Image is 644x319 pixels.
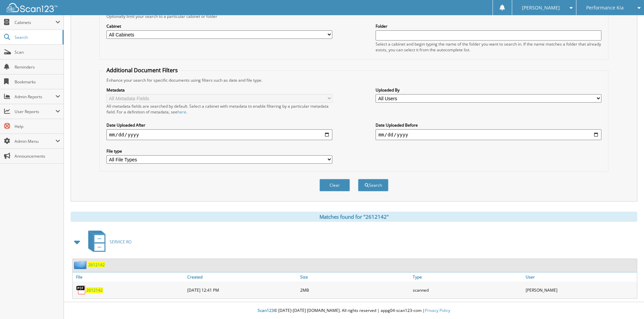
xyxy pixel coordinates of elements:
a: Privacy Policy [425,308,450,313]
span: User Reports [15,109,55,114]
a: 2612142 [88,262,105,268]
a: File [73,272,186,282]
button: Search [358,179,388,191]
span: Bookmarks [15,79,60,85]
span: Announcements [15,153,60,159]
span: Search [15,34,59,40]
a: Created [186,272,299,282]
button: Clear [319,179,350,191]
span: Help [15,124,60,129]
span: Scan123 [258,308,274,313]
img: folder2.png [74,261,88,269]
label: Folder [376,23,601,29]
img: scan123-logo-white.svg [7,3,57,12]
label: Date Uploaded Before [376,122,601,128]
input: start [106,129,332,140]
iframe: Chat Widget [610,287,644,319]
span: Admin Menu [15,138,55,144]
legend: Additional Document Filters [103,67,181,74]
input: end [376,129,601,140]
span: Reminders [15,64,60,70]
label: Date Uploaded After [106,122,332,128]
span: Performance Kia [586,6,624,10]
a: User [524,272,637,282]
span: Scan [15,49,60,55]
div: [PERSON_NAME] [524,283,637,297]
a: here [177,109,186,115]
label: Uploaded By [376,87,601,93]
label: Cabinet [106,23,332,29]
span: [PERSON_NAME] [522,6,560,10]
a: Size [299,272,411,282]
span: SERVICE RO [110,239,132,245]
span: Cabinets [15,20,55,25]
span: Admin Reports [15,94,55,100]
div: © [DATE]-[DATE] [DOMAIN_NAME]. All rights reserved | appg04-scan123-com | [64,302,644,319]
label: File type [106,148,332,154]
div: Optionally limit your search to a particular cabinet or folder [103,14,605,19]
div: [DATE] 12:41 PM [186,283,299,297]
div: Matches found for "2612142" [71,212,637,222]
div: Select a cabinet and begin typing the name of the folder you want to search in. If the name match... [376,41,601,53]
a: 2612142 [86,287,103,293]
div: 2MB [299,283,411,297]
a: Type [411,272,524,282]
a: SERVICE RO [84,229,132,255]
img: PDF.png [76,285,86,295]
div: scanned [411,283,524,297]
div: All metadata fields are searched by default. Select a cabinet with metadata to enable filtering b... [106,103,332,115]
div: Enhance your search for specific documents using filters such as date and file type. [103,77,605,83]
label: Metadata [106,87,332,93]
